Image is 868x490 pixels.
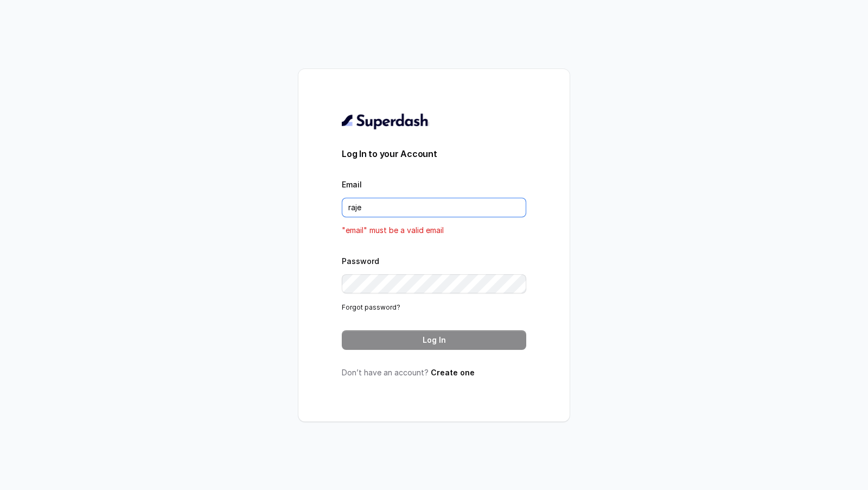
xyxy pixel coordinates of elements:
label: Email [342,180,362,189]
button: Log In [342,330,526,350]
h3: Log In to your Account [342,147,526,160]
a: Create one [431,368,475,377]
img: light.svg [342,112,429,130]
label: Password [342,256,379,266]
p: Don’t have an account? [342,367,526,378]
input: youremail@example.com [342,198,526,217]
a: Forgot password? [342,303,400,311]
p: "email" must be a valid email [342,224,526,237]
